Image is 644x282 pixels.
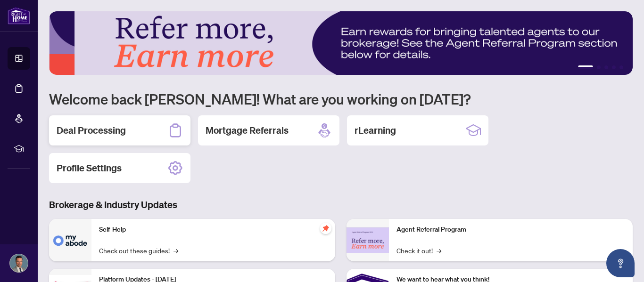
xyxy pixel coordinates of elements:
[320,223,331,234] span: pushpin
[99,225,328,235] p: Self-Help
[49,11,633,75] img: Slide 0
[206,124,289,137] h2: Mortgage Referrals
[396,245,441,256] a: Check it out!→
[8,7,30,24] img: logo
[597,65,601,69] button: 2
[49,90,633,108] h1: Welcome back [PERSON_NAME]! What are you working on [DATE]?
[49,198,633,211] h3: Brokerage & Industry Updates
[437,245,441,256] span: →
[347,227,389,253] img: Agent Referral Program
[619,65,623,69] button: 5
[612,65,616,69] button: 4
[49,219,91,261] img: Self-Help
[578,65,593,69] button: 1
[396,225,625,235] p: Agent Referral Program
[10,254,28,272] img: Profile Icon
[604,65,608,69] button: 3
[355,124,396,137] h2: rLearning
[173,245,178,256] span: →
[57,124,126,137] h2: Deal Processing
[606,249,635,277] button: Open asap
[99,245,178,256] a: Check out these guides!→
[57,161,122,175] h2: Profile Settings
